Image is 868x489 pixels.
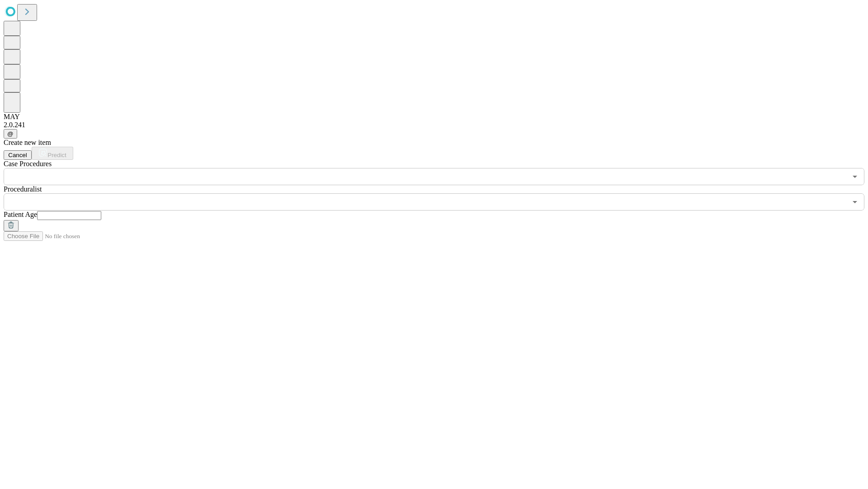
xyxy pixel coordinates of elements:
[4,211,37,218] span: Patient Age
[849,196,861,208] button: Open
[47,152,66,158] span: Predict
[4,160,52,168] span: Scheduled Procedure
[32,147,73,160] button: Predict
[849,170,861,183] button: Open
[4,121,864,129] div: 2.0.241
[4,113,864,121] div: MAY
[4,150,32,160] button: Cancel
[7,130,14,137] span: @
[4,185,42,193] span: Proceduralist
[8,152,27,158] span: Cancel
[4,139,51,146] span: Create new item
[4,129,17,139] button: @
